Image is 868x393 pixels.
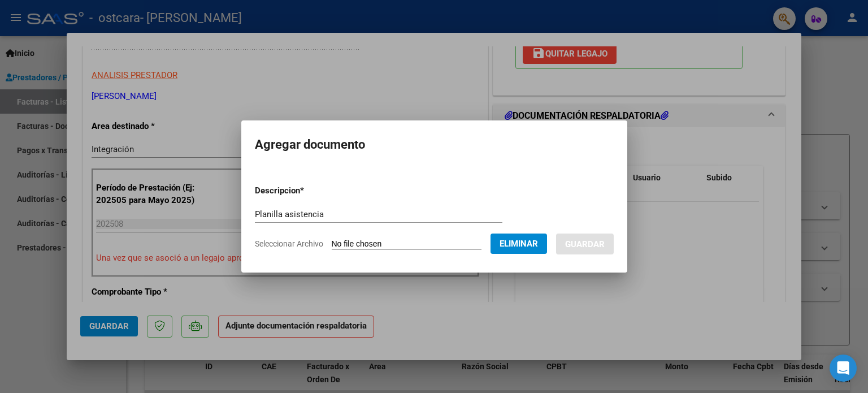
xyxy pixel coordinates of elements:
span: Seleccionar Archivo [255,239,323,248]
p: Descripcion [255,184,363,197]
span: Eliminar [500,239,538,249]
button: Eliminar [491,234,547,254]
span: Guardar [565,239,605,249]
h2: Agregar documento [255,134,614,156]
div: Open Intercom Messenger [830,355,857,382]
button: Guardar [556,234,614,254]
